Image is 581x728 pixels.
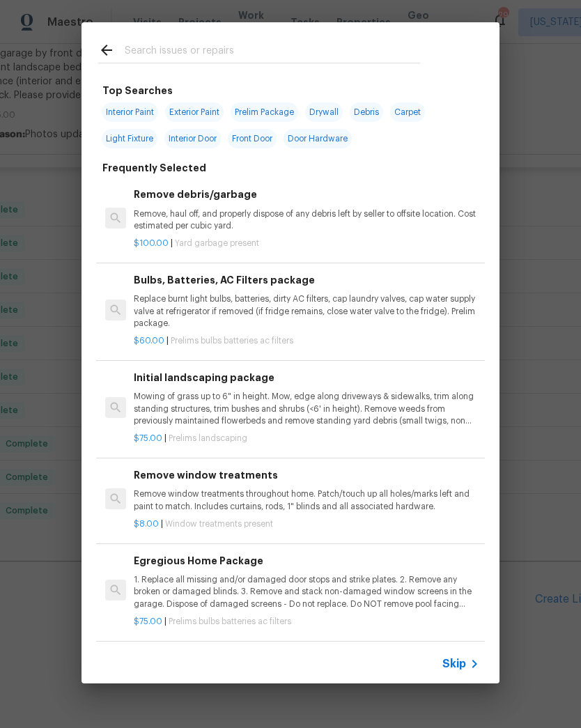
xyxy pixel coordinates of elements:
[102,102,158,122] span: Interior Paint
[175,239,259,247] span: Yard garbage present
[169,434,247,442] span: Prelims landscaping
[134,336,164,345] span: $60.00
[134,574,479,610] p: 1. Replace all missing and/or damaged door stops and strike plates. 2. Remove any broken or damag...
[164,129,221,148] span: Interior Door
[134,272,479,288] h6: Bulbs, Batteries, AC Filters package
[134,617,162,626] span: $75.00
[134,370,479,385] h6: Initial landscaping package
[165,102,224,122] span: Exterior Paint
[134,238,479,249] p: |
[134,433,479,444] p: |
[171,336,293,345] span: Prelims bulbs batteries ac filters
[134,391,479,426] p: Mowing of grass up to 6" in height. Mow, edge along driveways & sidewalks, trim along standing st...
[134,616,479,628] p: |
[165,520,273,528] span: Window treatments present
[350,102,383,122] span: Debris
[134,434,162,442] span: $75.00
[102,160,206,176] h6: Frequently Selected
[102,83,173,98] h6: Top Searches
[134,467,479,483] h6: Remove window treatments
[125,42,420,63] input: Search issues or repairs
[305,102,343,122] span: Drywall
[284,129,352,148] span: Door Hardware
[228,129,277,148] span: Front Door
[134,293,479,329] p: Replace burnt light bulbs, batteries, dirty AC filters, cap laundry valves, cap water supply valv...
[134,520,159,528] span: $8.00
[134,239,169,247] span: $100.00
[134,187,479,202] h6: Remove debris/garbage
[134,488,479,512] p: Remove window treatments throughout home. Patch/touch up all holes/marks left and paint to match....
[134,553,479,568] h6: Egregious Home Package
[134,208,479,232] p: Remove, haul off, and properly dispose of any debris left by seller to offsite location. Cost est...
[442,657,466,671] span: Skip
[169,617,291,626] span: Prelims bulbs batteries ac filters
[102,129,157,148] span: Light Fixture
[390,102,425,122] span: Carpet
[231,102,298,122] span: Prelim Package
[134,335,479,347] p: |
[134,518,479,530] p: |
